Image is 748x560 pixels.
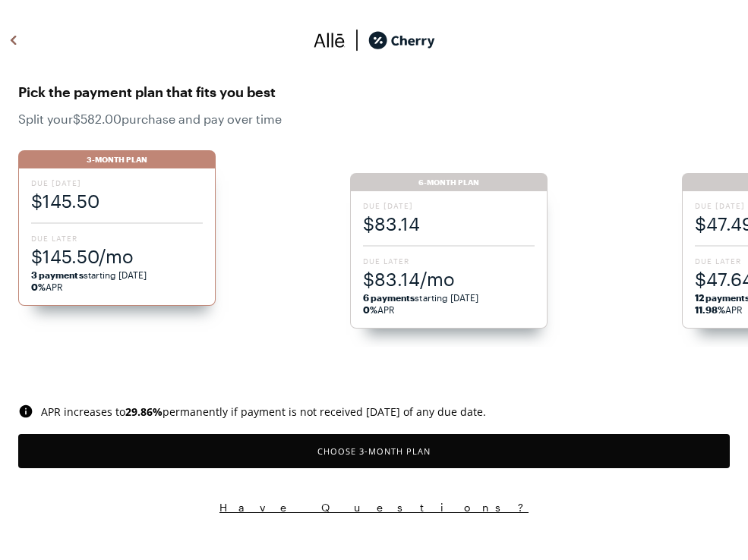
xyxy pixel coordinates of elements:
[18,434,730,468] button: Choose 3-Month Plan
[18,150,216,168] div: 3-Month Plan
[363,200,535,211] span: Due [DATE]
[31,269,84,280] strong: 3 payments
[314,29,346,52] img: svg%3e
[125,404,163,419] b: 29.86 %
[695,304,725,315] strong: 11.98%
[350,173,548,191] div: 6-Month Plan
[363,211,535,236] span: $83.14
[31,244,203,269] span: $145.50/mo
[368,29,435,52] img: cherry_black_logo-DrOE_MJI.svg
[31,178,203,188] span: Due [DATE]
[346,29,368,52] img: svg%3e
[363,304,377,315] strong: 0%
[18,404,33,419] img: svg%3e
[363,291,535,316] span: starting [DATE] APR
[5,29,23,52] img: svg%3e
[363,292,415,303] strong: 6 payments
[18,80,730,104] span: Pick the payment plan that fits you best
[363,266,535,291] span: $83.14/mo
[31,233,203,244] span: Due Later
[363,256,535,266] span: Due Later
[31,188,203,213] span: $145.50
[41,404,486,419] span: APR increases to permanently if payment is not received [DATE] of any due date.
[18,112,730,126] span: Split your $582.00 purchase and pay over time
[31,269,203,293] span: starting [DATE] APR
[31,282,46,292] strong: 0%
